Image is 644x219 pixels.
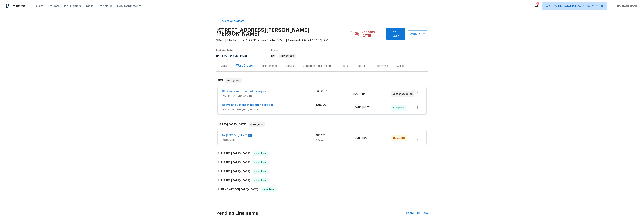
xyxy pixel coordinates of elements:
[393,106,406,109] span: Complete
[348,29,355,35] button: Copy Address
[361,30,384,38] span: Not seen [DATE]
[362,93,370,95] span: [DATE]
[222,90,266,93] a: H2O Proof and Foundation Repair
[227,123,236,126] span: [DATE]
[280,55,295,57] span: In Progress
[222,134,247,137] a: Mr [PERSON_NAME]
[357,64,366,68] div: Photos
[249,188,258,191] span: [DATE]
[222,138,316,142] span: LOCKSMITH
[405,212,428,215] div: Create Line Item
[253,152,267,155] span: Complete
[222,104,274,106] a: Above and Beyond Inspection Services
[231,179,240,182] span: [DATE]
[248,134,252,137] div: 4
[253,179,267,182] span: Complete
[271,49,280,51] span: Project
[216,55,224,57] span: [DATE]
[221,64,227,68] div: Visits
[225,79,241,82] span: In Progress
[241,152,250,155] span: [DATE]
[316,138,354,142] div: 1 Repair
[386,28,405,40] button: Mark Seen
[393,92,414,96] span: Vendor Accepted
[236,64,253,68] div: Work Orders
[216,185,428,194] div: RENOVATION [DATE]-[DATE]Complete
[216,158,428,167] div: LISTED [DATE]-[DATE]Complete
[536,2,539,6] div: 2
[231,179,250,182] span: -
[354,106,362,109] span: [DATE]
[375,64,388,68] div: Floor Plans
[216,75,428,87] div: BRN In Progress
[362,137,370,139] span: [DATE]
[253,161,267,164] span: Complete
[48,4,60,8] span: Projects
[227,123,246,126] span: -
[221,187,258,192] h6: RENOVATION
[389,29,402,38] span: Mark Seen
[241,161,250,164] span: [DATE]
[237,123,246,126] span: [DATE]
[261,188,275,191] span: Complete
[231,161,250,164] span: -
[217,78,223,83] h6: BRN
[393,136,406,140] span: Needs QC
[231,170,240,173] span: [DATE]
[362,106,370,109] span: [DATE]
[216,167,428,176] div: LISTED [DATE]-[DATE]Complete
[13,4,25,8] span: Maestro
[221,178,250,183] h6: LISTED
[216,149,428,158] div: LISTED [DATE]-[DATE]Complete
[354,137,362,139] span: [DATE]
[411,32,425,36] span: Actions
[221,160,250,165] h6: LISTED
[216,39,355,42] span: 3 Beds | 2 Baths | Total: 2192 ft² | Above Grade: 1805 ft² | Basement Finished: 387 ft² | 1971
[216,49,233,51] span: Last Visit Date
[86,5,93,7] span: Tasks
[231,161,240,164] span: [DATE]
[271,55,296,57] span: BRN
[354,106,370,109] span: -
[616,4,638,8] span: [PERSON_NAME]
[241,179,250,182] span: [DATE]
[216,19,252,23] a: Back to all projects
[36,4,43,8] span: Visits
[217,122,246,127] h6: LISTED
[249,123,265,127] span: In Progress
[286,64,294,68] div: Notes
[341,64,348,68] div: Costs
[253,170,267,173] span: Complete
[222,108,316,111] span: PESTS, HVAC, BRN_AND_LRR, ROOF
[216,119,428,131] div: LISTED [DATE]-[DATE]In Progress
[316,104,327,106] span: $550.00
[221,169,250,174] h6: LISTED
[239,188,258,191] span: -
[353,93,361,95] span: [DATE]
[545,4,598,8] span: [GEOGRAPHIC_DATA], [GEOGRAPHIC_DATA]
[117,4,141,8] span: Geo Assignments
[316,90,327,93] span: $400.00
[216,176,428,185] div: LISTED [DATE]-[DATE]Complete
[239,188,248,191] span: [DATE]
[316,134,325,137] span: $150.51
[64,4,81,8] span: Work Orders
[231,170,250,173] span: -
[216,54,251,58] div: by [PERSON_NAME]
[303,64,332,68] div: Condition Adjustments
[98,4,113,8] span: Properties
[408,30,428,37] button: Actions
[231,152,240,155] span: [DATE]
[231,152,250,155] span: -
[216,28,348,36] h2: [STREET_ADDRESS][PERSON_NAME][PERSON_NAME]
[354,136,370,140] span: -
[353,92,370,96] span: -
[222,94,316,98] span: FOUNDATION, BRN_AND_LRR
[262,64,277,68] div: Maintenance
[241,170,250,173] span: [DATE]
[221,151,250,156] h6: LISTED
[397,64,404,68] div: Cases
